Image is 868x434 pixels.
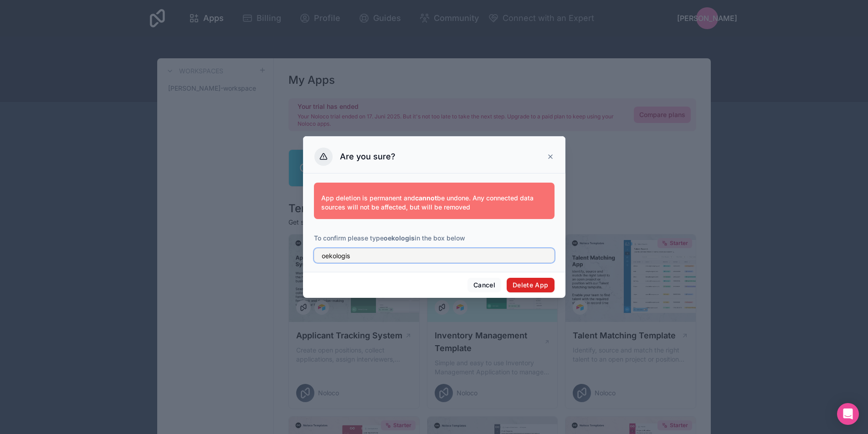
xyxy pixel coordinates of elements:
input: oekologis [314,248,555,263]
button: Delete App [507,278,555,292]
strong: oekologis [384,234,415,242]
button: Cancel [467,278,501,292]
p: To confirm please type in the box below [314,234,555,243]
div: Open Intercom Messenger [837,403,859,425]
p: App deletion is permanent and be undone. Any connected data sources will not be affected, but wil... [321,194,547,212]
strong: cannot [415,194,437,202]
h3: Are you sure? [340,151,395,162]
